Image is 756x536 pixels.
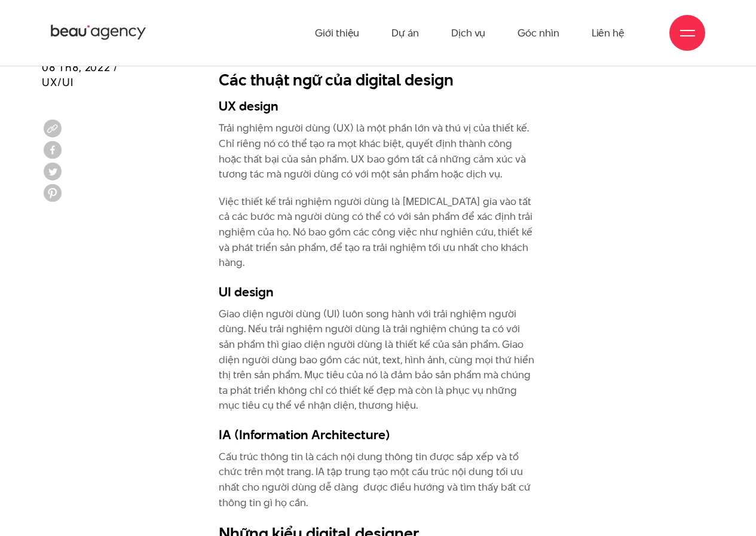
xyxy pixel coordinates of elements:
[219,425,537,443] h3: IA (Information Architecture)
[219,283,537,301] h3: UI design
[219,307,537,414] p: Giao diện người dùng (UI) luôn song hành với trải nghiệm người dùng. Nếu trải nghiệm người dùng l...
[219,194,537,271] p: Việc thiết kế trải nghiệm người dùng là [MEDICAL_DATA] gia vào tất cả các bước mà người dùng có t...
[219,69,537,91] h2: Các thuật ngữ của digital design
[219,121,537,182] p: Trải nghiệm người dùng (UX) là một phần lớn và thú vị của thiết kế. Chỉ riêng nó có thể tạo ra mọ...
[219,449,537,510] p: Cấu trúc thông tin là cách nội dung thông tin được sắp xếp và tổ chức trên một trang. IA tập trun...
[42,60,118,90] span: 08 Th8, 2022 / UX/UI
[219,97,537,115] h3: UX design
